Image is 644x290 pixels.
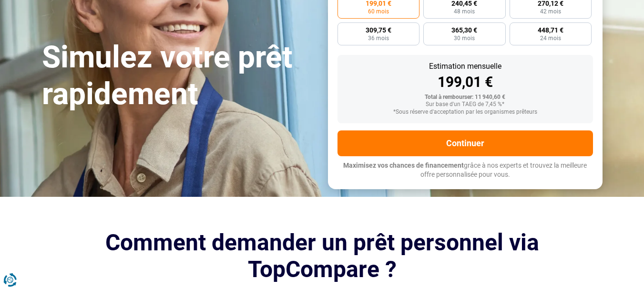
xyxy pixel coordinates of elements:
span: 309,75 € [366,27,391,33]
span: 365,30 € [451,27,477,33]
span: 448,71 € [538,27,563,33]
span: 30 mois [454,35,475,41]
h2: Comment demander un prêt personnel via TopCompare ? [56,229,588,282]
span: 48 mois [454,9,475,14]
span: Maximisez vos chances de financement [343,161,464,169]
div: Estimation mensuelle [345,63,585,70]
div: 199,01 € [345,75,585,89]
span: 36 mois [368,35,389,41]
span: 60 mois [368,9,389,14]
div: Sur base d'un TAEG de 7,45 %* [345,101,585,108]
span: 42 mois [540,9,561,14]
button: Continuer [337,130,593,156]
p: grâce à nos experts et trouvez la meilleure offre personnalisée pour vous. [337,161,593,180]
span: 24 mois [540,35,561,41]
div: Total à rembourser: 11 940,60 € [345,94,585,101]
div: *Sous réserve d'acceptation par les organismes prêteurs [345,109,585,116]
h1: Simulez votre prêt rapidement [42,39,317,113]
